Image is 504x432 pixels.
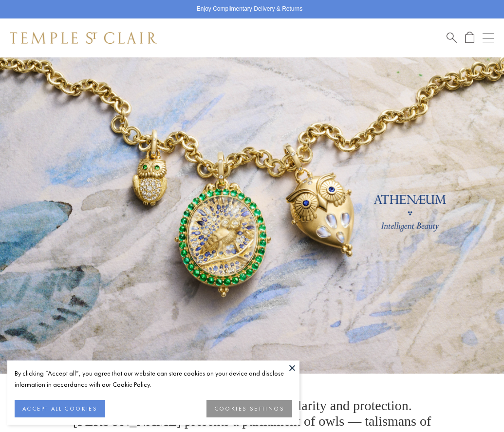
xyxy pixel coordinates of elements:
button: Open navigation [483,32,494,44]
div: By clicking “Accept all”, you agree that our website can store cookies on your device and disclos... [15,368,292,390]
button: ACCEPT ALL COOKIES [15,400,105,417]
p: Enjoy Complimentary Delivery & Returns [197,4,302,14]
img: Temple St. Clair [10,32,157,44]
a: Search [447,32,457,44]
a: Open Shopping Bag [465,32,474,44]
button: COOKIES SETTINGS [206,400,292,417]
